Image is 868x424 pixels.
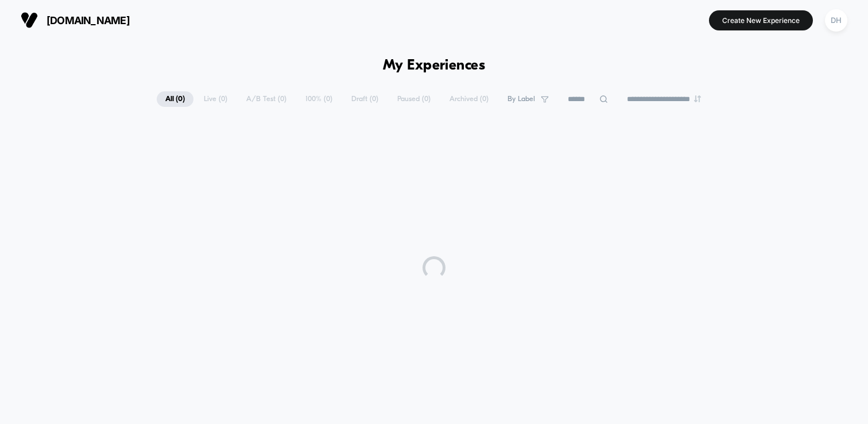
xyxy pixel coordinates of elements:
[46,14,130,26] span: [DOMAIN_NAME]
[383,57,486,74] h1: My Experiences
[507,95,535,103] span: By Label
[694,95,701,102] img: end
[17,11,133,29] button: [DOMAIN_NAME]
[821,9,851,32] button: DH
[825,9,847,32] div: DH
[709,10,813,30] button: Create New Experience
[157,91,193,107] span: All ( 0 )
[21,11,38,29] img: Visually logo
